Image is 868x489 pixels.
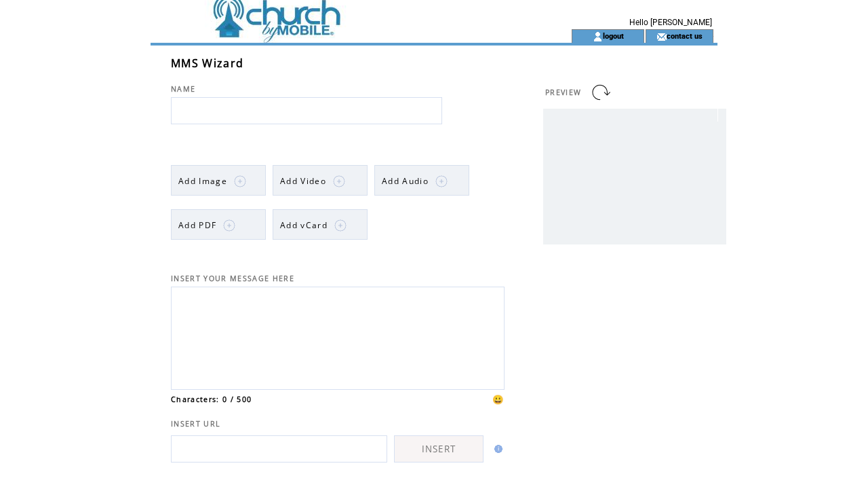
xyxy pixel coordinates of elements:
[280,219,328,231] span: Add vCard
[171,395,252,404] span: Characters: 0 / 500
[374,165,469,196] a: Add Audio
[273,165,368,196] a: Add Video
[435,175,448,187] img: plus.png
[333,175,345,187] img: plus.png
[178,175,227,187] span: Add Image
[593,31,603,42] img: account_icon.gif
[334,219,347,232] img: plus.png
[394,435,484,463] a: INSERT
[603,31,624,40] a: logout
[171,419,220,429] span: INSERT URL
[171,84,195,94] span: NAME
[273,209,368,240] a: Add vCard
[382,175,429,187] span: Add Audio
[171,56,243,71] span: MMS Wizard
[492,393,505,405] span: 😀
[656,31,667,42] img: contact_us_icon.gif
[223,219,235,232] img: plus.png
[545,88,581,97] span: PREVIEW
[171,209,266,240] a: Add PDF
[171,274,294,283] span: INSERT YOUR MESSAGE HERE
[178,219,216,231] span: Add PDF
[629,18,712,27] span: Hello [PERSON_NAME]
[171,165,266,196] a: Add Image
[490,445,502,453] img: help.gif
[234,175,246,187] img: plus.png
[667,31,703,40] a: contact us
[280,175,326,187] span: Add Video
